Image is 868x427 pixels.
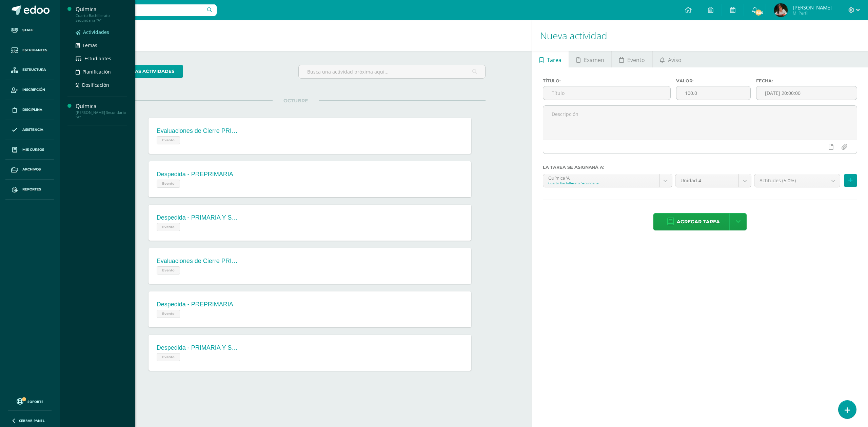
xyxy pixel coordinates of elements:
[675,174,751,187] a: Unidad 4
[584,52,604,68] span: Examen
[754,174,840,187] a: Actitudes (5.0%)
[22,147,44,152] span: Mis cursos
[157,301,233,308] div: Despedida - PREPRIMARIA
[76,110,127,120] div: [PERSON_NAME] Secundaria "A"
[547,52,561,68] span: Tarea
[76,28,127,36] a: Actividades
[676,78,751,83] label: Valor:
[76,68,127,76] a: Planificación
[27,399,43,404] span: Soporte
[5,120,54,140] a: Asistencia
[540,20,860,51] h1: Nueva actividad
[157,127,238,135] div: Evaluaciones de Cierre PRIMARIA y SECUNDARIA - ASISTENCIA IMPRESCINDIBLE
[532,51,569,67] a: Tarea
[22,47,47,53] span: Estudiantes
[76,5,127,23] a: QuímicaCuarto Bachillerato Secundaria "A"
[273,98,319,104] span: OCTUBRE
[22,167,41,172] span: Archivos
[157,223,180,231] span: Evento
[653,51,689,67] a: Aviso
[157,266,180,274] span: Evento
[157,171,233,178] div: Despedida - PREPRIMARIA
[84,55,111,62] span: Estudiantes
[8,396,52,406] a: Soporte
[76,102,127,110] div: Química
[157,310,180,318] span: Evento
[157,214,238,221] div: Despedida - PRIMARIA Y SECUNDARIA
[569,51,611,67] a: Examen
[76,13,127,23] div: Cuarto Bachillerato Secundaria "A"
[543,78,671,83] label: Título:
[5,100,54,120] a: Disciplina
[22,87,45,93] span: Inscripción
[677,213,720,230] span: Agregar tarea
[793,10,832,16] span: Mi Perfil
[612,51,652,67] a: Evento
[64,4,217,16] input: Busca un usuario...
[157,353,180,361] span: Evento
[5,140,54,160] a: Mis cursos
[82,42,97,48] span: Temas
[548,181,654,185] div: Cuarto Bachillerato Secundaria
[5,20,54,40] a: Staff
[22,107,42,113] span: Disciplina
[157,344,238,351] div: Despedida - PRIMARIA Y SECUNDARIA
[548,174,654,181] div: Química 'A'
[19,418,45,423] span: Cerrar panel
[76,5,127,13] div: Química
[774,3,788,17] img: 1768b921bb0131f632fd6560acaf36dd.png
[76,81,127,89] a: Dosificación
[5,80,54,100] a: Inscripción
[68,20,524,51] h1: Actividades
[106,65,183,78] a: todas las Actividades
[756,86,857,100] input: Fecha de entrega
[22,127,43,133] span: Asistencia
[755,9,762,16] span: 1505
[76,55,127,62] a: Estudiantes
[82,68,111,75] span: Planificación
[759,174,822,187] span: Actitudes (5.0%)
[82,82,109,88] span: Dosificación
[756,78,857,83] label: Fecha:
[83,29,109,35] span: Actividades
[543,165,857,170] label: La tarea se asignará a:
[5,160,54,180] a: Archivos
[543,174,672,187] a: Química 'A'Cuarto Bachillerato Secundaria
[668,52,682,68] span: Aviso
[22,187,41,192] span: Reportes
[22,67,46,73] span: Estructura
[543,86,670,100] input: Título
[5,180,54,200] a: Reportes
[5,40,54,60] a: Estudiantes
[5,60,54,80] a: Estructura
[676,86,750,100] input: Puntos máximos
[22,27,33,33] span: Staff
[157,180,180,188] span: Evento
[680,174,733,187] span: Unidad 4
[157,258,238,265] div: Evaluaciones de Cierre PRIMARIA y SECUNDARIA - ASISTENCIA IMPRESCINDIBLE
[627,52,645,68] span: Evento
[76,41,127,49] a: Temas
[76,102,127,120] a: Química[PERSON_NAME] Secundaria "A"
[299,65,485,78] input: Busca una actividad próxima aquí...
[793,4,832,11] span: [PERSON_NAME]
[157,136,180,144] span: Evento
